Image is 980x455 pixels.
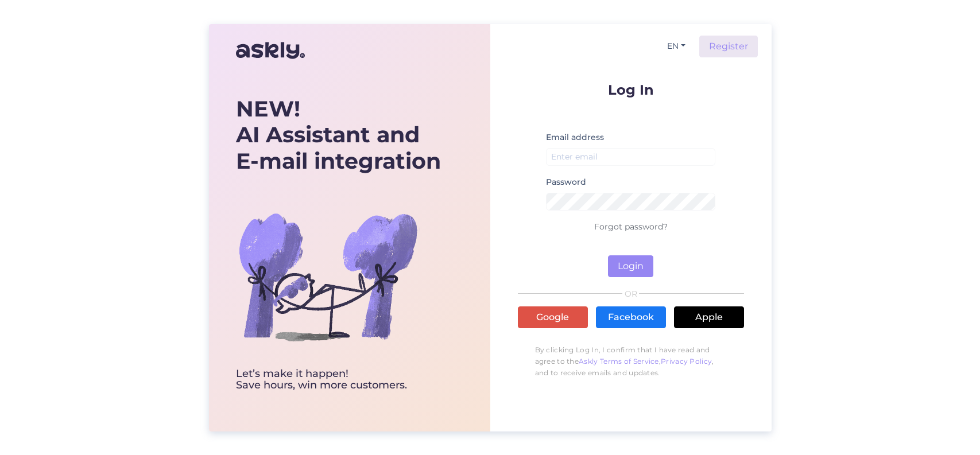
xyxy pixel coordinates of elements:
[518,339,744,384] p: By clicking Log In, I confirm that I have read and agree to the , , and to receive emails and upd...
[236,368,441,391] div: Let’s make it happen! Save hours, win more customers.
[546,131,604,143] label: Email address
[663,38,690,55] button: EN
[546,176,586,188] label: Password
[236,96,441,174] div: AI Assistant and E-mail integration
[699,36,758,57] a: Register
[518,306,588,328] a: Google
[546,148,716,166] input: Enter email
[608,255,653,277] button: Login
[518,83,744,97] p: Log In
[661,357,712,365] a: Privacy Policy
[579,357,659,365] a: Askly Terms of Service
[236,37,305,64] img: Askly
[674,306,744,328] a: Apple
[622,290,639,298] span: OR
[596,306,666,328] a: Facebook
[594,221,668,232] a: Forgot password?
[236,95,300,122] b: NEW!
[236,185,420,368] img: bg-askly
